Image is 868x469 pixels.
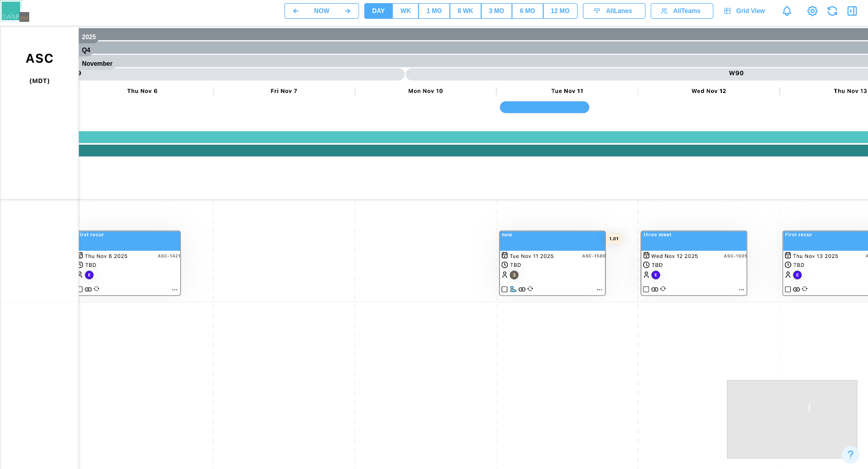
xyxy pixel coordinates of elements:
[481,3,512,19] button: 3 MO
[450,3,481,19] button: 8 WK
[551,6,570,16] div: 12 MO
[778,2,796,20] a: Notifications
[520,6,535,16] div: 6 MO
[651,3,714,19] button: AllTeams
[400,6,411,16] div: WK
[489,6,504,16] div: 3 MO
[419,3,449,19] button: 1 MO
[845,4,860,18] button: Open Drawer
[736,4,765,18] span: Grid View
[543,3,578,19] button: 12 MO
[426,6,442,16] div: 1 MO
[606,4,632,18] span: All Lanes
[364,3,393,19] button: DAY
[512,3,543,19] button: 6 MO
[372,6,385,16] div: DAY
[825,4,840,18] button: Refresh Grid
[314,6,329,16] div: NOW
[805,4,820,18] a: View Project
[719,3,773,19] a: Grid View
[393,3,419,19] button: WK
[458,6,473,16] div: 8 WK
[583,3,646,19] button: AllLanes
[673,4,700,18] span: All Teams
[307,3,337,19] button: NOW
